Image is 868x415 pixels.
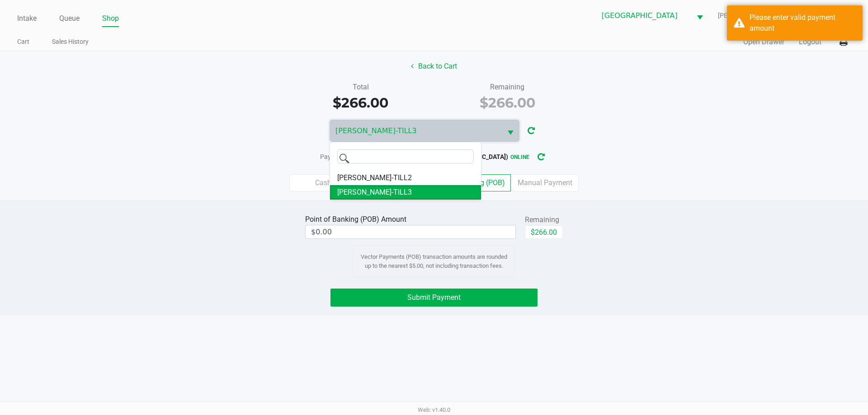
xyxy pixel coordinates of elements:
[691,5,708,26] button: Select
[405,58,463,75] button: Back to Cart
[305,214,410,225] div: Point of Banking (POB) Amount
[337,187,412,198] span: [PERSON_NAME]-TILL3
[320,153,372,160] span: Payment Terminal:
[17,12,37,25] a: Intake
[52,36,89,47] a: Sales History
[294,82,427,93] div: Total
[510,154,529,160] span: online
[335,126,496,136] span: [PERSON_NAME]-TILL3
[799,37,821,47] button: Logout
[441,82,574,93] div: Remaining
[294,93,427,113] div: $266.00
[718,11,802,20] span: [PERSON_NAME]-TILL3
[418,406,450,413] span: Web: v1.40.0
[441,93,574,113] div: $266.00
[602,10,686,21] span: [GEOGRAPHIC_DATA]
[511,174,579,191] label: Manual Payment
[407,293,461,302] span: Submit Payment
[337,173,412,183] span: [PERSON_NAME]-TILL2
[102,12,119,25] a: Shop
[525,214,563,225] div: Remaining
[17,36,29,47] a: Cart
[750,12,856,34] div: Please enter valid payment amount
[330,289,538,307] button: Submit Payment
[743,37,784,47] button: Open Drawer
[525,225,563,239] button: $266.00
[502,120,519,141] button: Select
[59,12,80,25] a: Queue
[353,245,515,277] div: Vector Payments (POB) transaction amounts are rounded up to the nearest $5.00, not including tran...
[289,174,357,191] label: Cash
